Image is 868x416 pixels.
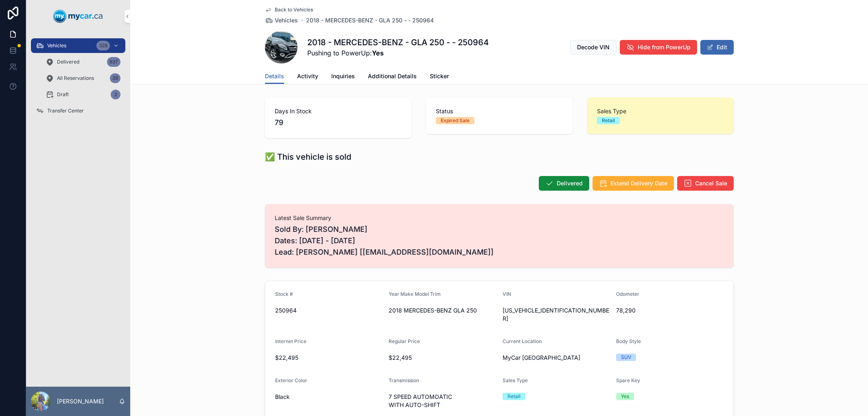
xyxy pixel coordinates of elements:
span: 7 SPEED AUTOMOATIC WITH AUTO-SHIFT [389,393,496,409]
a: Back to Vehicles [265,7,313,13]
span: Regular Price [389,338,420,344]
span: Internet Price [275,338,306,344]
div: 2 [111,90,120,99]
div: Expired Sale [441,117,470,124]
a: Activity [297,69,318,85]
span: Delivered [557,179,583,187]
span: Days In Stock [275,107,402,115]
span: Sales Type [503,377,528,383]
a: 2018 - MERCEDES-BENZ - GLA 250 - - 250964 [306,16,434,24]
span: Body Style [616,338,641,344]
span: Details [265,72,284,80]
span: 250964 [275,306,383,315]
span: All Reservations [57,75,94,81]
span: Back to Vehicles [275,7,313,13]
a: All Reservations39 [41,71,125,86]
span: Vehicles [275,16,298,24]
span: Transmission [389,377,419,383]
span: Status [436,107,563,115]
button: Extend Delivery Date [593,176,674,191]
span: Draft [57,91,69,98]
span: Stock # [275,291,293,297]
a: Delivered837 [41,55,125,69]
a: Sticker [430,69,449,85]
span: Black [275,393,290,401]
span: Additional Details [368,72,417,80]
p: [PERSON_NAME] [57,397,104,405]
span: [US_VEHICLE_IDENTIFICATION_NUMBER] [503,306,610,323]
a: Vehicles328 [31,38,125,53]
span: Activity [297,72,318,80]
button: Decode VIN [570,40,617,55]
span: $22,495 [389,354,496,362]
div: Retail [602,117,615,124]
span: Cancel Sale [695,179,727,187]
span: Sales Type [597,107,724,115]
div: Retail [507,393,520,400]
span: MyCar [GEOGRAPHIC_DATA] [503,354,580,362]
div: 39 [110,73,120,83]
span: Inquiries [331,72,355,80]
span: Sold By: [PERSON_NAME] Dates: [DATE] - [DATE] Lead: [PERSON_NAME] [[EMAIL_ADDRESS][DOMAIN_NAME]] [275,224,724,258]
span: Latest Sale Summary [275,214,724,222]
strong: Yes [372,49,384,57]
div: SUV [621,354,631,361]
span: Year Make Model Trim [389,291,441,297]
span: 79 [275,117,402,128]
div: scrollable content [26,33,130,129]
a: Draft2 [41,87,125,102]
span: Extend Delivery Date [610,179,667,187]
span: VIN [503,291,511,297]
span: 78,290 [616,306,724,315]
span: Vehicles [47,42,66,49]
span: Hide from PowerUp [638,43,691,51]
a: Vehicles [265,16,298,24]
span: Odometer [616,291,639,297]
span: Delivered [57,59,79,65]
h1: ✅ This vehicle is sold [265,151,351,163]
div: 328 [96,41,110,51]
button: Edit [700,40,734,55]
a: Details [265,69,284,84]
a: Inquiries [331,69,355,85]
span: $22,495 [275,354,383,362]
button: Hide from PowerUp [620,40,697,55]
div: Yes [621,393,629,400]
button: Cancel Sale [677,176,734,191]
h1: 2018 - MERCEDES-BENZ - GLA 250 - - 250964 [307,37,489,48]
span: Current Location [503,338,542,344]
img: App logo [53,10,103,23]
span: Sticker [430,72,449,80]
a: Transfer Center [31,103,125,118]
span: Pushing to PowerUp: [307,48,489,58]
span: Decode VIN [577,43,610,51]
span: Spare Key [616,377,640,383]
a: Additional Details [368,69,417,85]
div: 837 [107,57,120,67]
button: Delivered [539,176,589,191]
span: 2018 MERCEDES-BENZ GLA 250 [389,306,496,315]
span: Transfer Center [47,108,84,114]
span: Exterior Color [275,377,307,383]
